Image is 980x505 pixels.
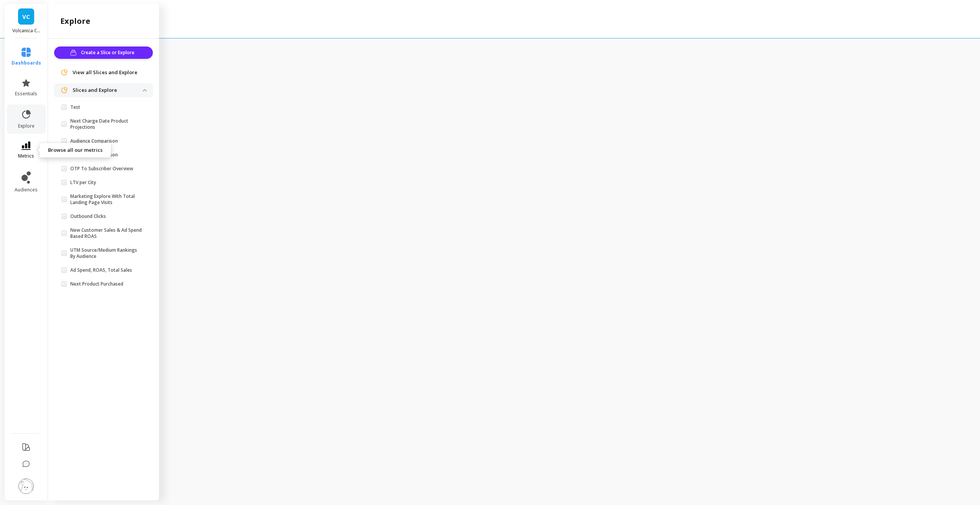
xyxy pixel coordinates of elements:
span: dashboards [12,60,41,66]
p: Test [70,104,80,110]
span: VC [22,12,30,21]
h2: explore [60,16,90,27]
span: View all Slices and Explore [73,69,137,76]
p: LTV per City [70,179,96,186]
span: Create a Slice or Explore [81,49,137,56]
span: audiences [15,187,38,193]
p: New Customer Sales & Ad Spend Based ROAS [70,227,143,239]
span: metrics [18,153,34,159]
p: Next Charge Date Product Projections [70,118,143,130]
span: essentials [15,91,37,97]
span: explore [18,123,35,129]
button: Create a Slice or Explore [54,47,153,59]
p: Volcanica Coffee [12,28,40,34]
img: navigation item icon [60,69,68,76]
img: profile picture [18,478,34,494]
p: Audience Comparison [70,138,118,144]
p: Ad Spend, ROAS, Total Sales [70,267,132,273]
p: Slices and Explore [73,86,143,94]
p: Next Product Purchased [70,281,123,287]
p: Audience Comparison [70,152,118,158]
p: UTM Source/Medium Rankings By Audience [70,247,143,259]
img: navigation item icon [60,86,68,94]
p: Outbound Clicks [70,213,106,219]
img: down caret icon [143,89,147,91]
p: Marketing Explore With Total Landing Page Visits [70,193,143,206]
p: OTP To Subscriber Overview [70,166,133,172]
